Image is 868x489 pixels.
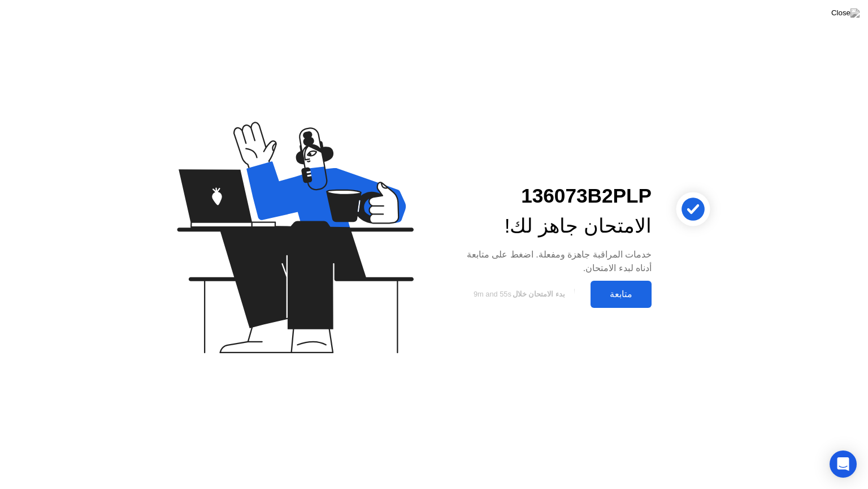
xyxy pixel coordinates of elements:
img: Close [831,8,860,18]
div: Open Intercom Messenger [830,451,857,478]
button: متابعة [591,281,652,308]
span: 9m and 55s [474,290,511,298]
div: متابعة [594,289,648,299]
div: 136073B2PLP [452,181,652,211]
div: خدمات المراقبة جاهزة ومفعلة. اضغط على متابعة أدناه لبدء الامتحان. [452,248,652,275]
div: الامتحان جاهز لك! [452,211,652,241]
button: بدء الامتحان خلال9m and 55s [452,284,585,305]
